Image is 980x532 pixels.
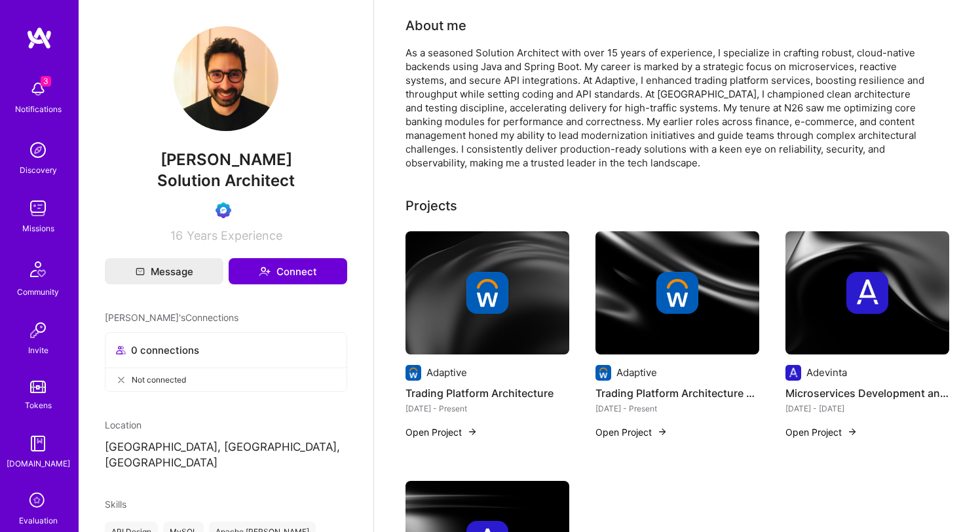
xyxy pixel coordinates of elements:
span: 0 connections [131,343,199,357]
div: [DATE] - [DATE] [785,402,949,415]
div: Projects [405,196,457,216]
div: About me [405,16,466,35]
p: [GEOGRAPHIC_DATA], [GEOGRAPHIC_DATA], [GEOGRAPHIC_DATA] [105,440,347,471]
div: Adevinta [806,366,847,379]
img: arrow-right [847,427,857,437]
div: As a seasoned Solution Architect with over 15 years of experience, I specialize in crafting robus... [405,46,930,170]
div: Notifications [15,102,62,116]
h4: Microservices Development and Consistency Promotion [785,385,949,402]
img: Evaluation Call Booked [216,202,231,218]
span: 3 [41,76,51,86]
div: Evaluation [19,514,58,527]
div: [DATE] - Present [405,402,569,415]
h4: Trading Platform Architecture [405,385,569,402]
button: Message [105,258,223,284]
i: icon Connect [259,265,271,277]
span: [PERSON_NAME]'s Connections [105,311,238,324]
img: bell [25,76,51,102]
img: cover [405,231,569,354]
img: Invite [25,317,51,343]
div: [DATE] - Present [595,402,759,415]
img: cover [785,231,949,354]
img: discovery [25,137,51,163]
span: Skills [105,499,126,510]
span: Not connected [132,373,186,387]
i: icon Mail [136,267,145,276]
div: Tokens [25,398,52,412]
span: [PERSON_NAME] [105,150,347,170]
div: [DOMAIN_NAME] [7,457,70,470]
div: Invite [28,343,48,357]
img: teamwork [25,195,51,221]
button: Open Project [785,425,857,439]
img: Community [22,254,54,285]
img: cover [595,231,759,354]
i: icon Collaborator [116,345,126,355]
div: Adaptive [426,366,467,379]
img: guide book [25,430,51,457]
span: 16 [170,229,183,242]
img: arrow-right [467,427,478,437]
img: Company logo [595,365,611,381]
img: Company logo [466,272,508,314]
button: Open Project [405,425,478,439]
span: Years Experience [187,229,282,242]
i: icon CloseGray [116,375,126,385]
span: Solution Architect [157,171,295,190]
button: 0 connectionsNot connected [105,332,347,392]
img: Company logo [785,365,801,381]
img: arrow-right [657,427,668,437]
img: User Avatar [174,26,278,131]
img: tokens [30,381,46,393]
button: Open Project [595,425,668,439]
div: Discovery [20,163,57,177]
h4: Trading Platform Architecture Enhancement [595,385,759,402]
img: Company logo [846,272,888,314]
div: Adaptive [616,366,657,379]
div: Location [105,418,347,432]
img: Company logo [656,272,698,314]
div: Missions [22,221,54,235]
button: Connect [229,258,347,284]
i: icon SelectionTeam [26,489,50,514]
div: Community [17,285,59,299]
img: Company logo [405,365,421,381]
img: logo [26,26,52,50]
